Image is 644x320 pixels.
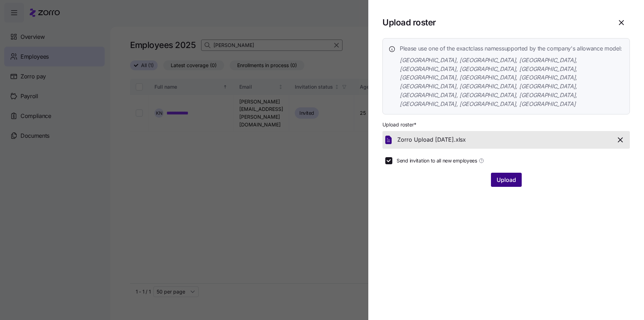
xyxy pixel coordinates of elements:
span: Upload [497,176,516,184]
h1: Upload roster [382,17,607,28]
span: Please use one of the exact class names supported by the company's allowance model: [400,44,624,53]
span: Send invitation to all new employees [397,157,477,164]
span: Upload roster * [382,121,416,128]
span: Zorro Upload [DATE]. [397,135,456,144]
button: Upload [491,173,522,187]
span: [GEOGRAPHIC_DATA], [GEOGRAPHIC_DATA], [GEOGRAPHIC_DATA], [GEOGRAPHIC_DATA], [GEOGRAPHIC_DATA], [G... [400,56,624,108]
span: xlsx [456,135,466,144]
